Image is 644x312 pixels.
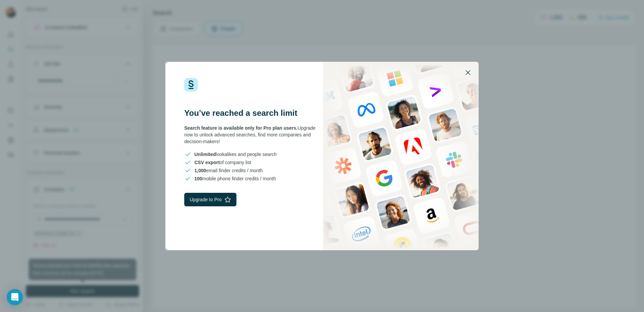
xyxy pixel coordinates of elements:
img: Surfe Stock Photo - showing people and technologies [323,62,479,250]
img: Surfe Logo [184,78,198,92]
button: Upgrade to Pro [184,193,236,206]
span: CSV export [194,160,220,165]
div: Upgrade now to unlock advanced searches, find more companies and decision-makers! [184,125,322,145]
span: Search feature is available only for Pro plan users. [184,125,297,131]
span: 1,000 [194,168,206,173]
h3: You’ve reached a search limit [184,108,322,119]
span: mobile phone finder credits / month [194,175,276,182]
div: Open Intercom Messenger [7,289,23,305]
span: Unlimited [194,152,216,157]
span: lookalikes and people search [194,151,277,158]
span: email finder credits / month [194,167,263,174]
span: of company list [194,159,251,166]
span: 100 [194,176,202,181]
